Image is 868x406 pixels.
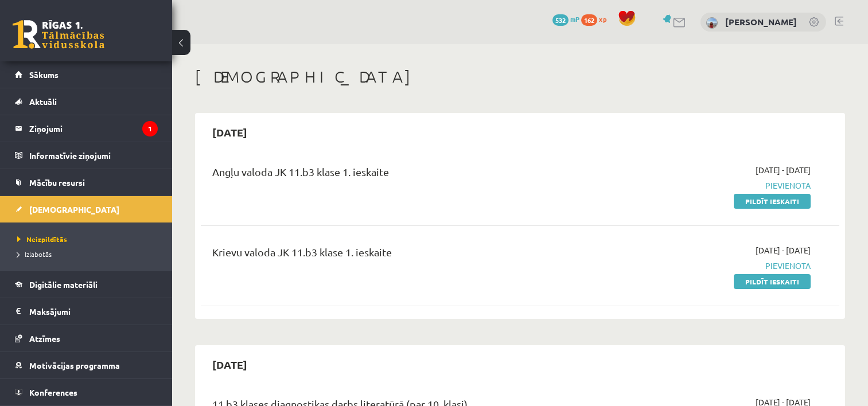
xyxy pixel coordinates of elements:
span: Mācību resursi [29,177,85,188]
a: 532 mP [552,14,579,24]
a: Informatīvie ziņojumi [15,142,158,169]
legend: Ziņojumi [29,115,158,142]
a: Neizpildītās [17,234,161,244]
div: Krievu valoda JK 11.b3 klase 1. ieskaite [212,244,605,266]
span: Digitālie materiāli [29,279,98,290]
a: Motivācijas programma [15,352,158,378]
span: xp [599,14,606,24]
legend: Maksājumi [29,298,158,325]
span: mP [570,14,579,24]
a: Pildīt ieskaiti [734,194,811,209]
span: Sākums [29,69,59,80]
span: Konferences [29,387,77,397]
i: 1 [142,121,158,136]
span: 162 [581,14,597,26]
h2: [DATE] [201,351,259,378]
h2: [DATE] [201,119,259,146]
a: Izlabotās [17,249,161,259]
span: Aktuāli [29,96,57,107]
img: Beatrise Staņa [706,17,718,29]
a: Pildīt ieskaiti [734,274,811,289]
a: Aktuāli [15,88,158,115]
span: Izlabotās [17,249,52,259]
span: Pievienota [622,179,811,192]
span: [DATE] - [DATE] [756,164,811,176]
span: Atzīmes [29,333,60,343]
a: Rīgas 1. Tālmācības vidusskola [13,20,104,49]
a: Atzīmes [15,325,158,352]
h1: [DEMOGRAPHIC_DATA] [195,67,845,87]
a: Sākums [15,61,158,88]
span: Neizpildītās [17,235,67,244]
a: Mācību resursi [15,169,158,196]
a: 162 xp [581,14,612,24]
div: Angļu valoda JK 11.b3 klase 1. ieskaite [212,164,605,185]
a: Konferences [15,379,158,405]
span: Motivācijas programma [29,360,120,370]
span: 532 [552,14,569,26]
a: Digitālie materiāli [15,271,158,298]
a: Maksājumi [15,298,158,325]
legend: Informatīvie ziņojumi [29,142,158,169]
span: [DEMOGRAPHIC_DATA] [29,204,119,214]
span: Pievienota [622,260,811,272]
span: [DATE] - [DATE] [756,244,811,256]
a: [PERSON_NAME] [725,16,797,28]
a: Ziņojumi1 [15,115,158,142]
a: [DEMOGRAPHIC_DATA] [15,196,158,222]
